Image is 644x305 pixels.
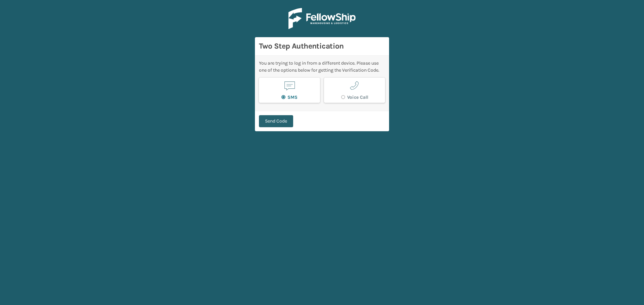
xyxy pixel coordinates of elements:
[341,94,368,100] label: Voice Call
[281,94,298,100] label: SMS
[288,8,356,29] img: Logo
[259,115,293,127] button: Send Code
[259,60,385,74] div: You are trying to log in from a different device. Please use one of the options below for getting...
[259,41,385,51] h3: Two Step Authentication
